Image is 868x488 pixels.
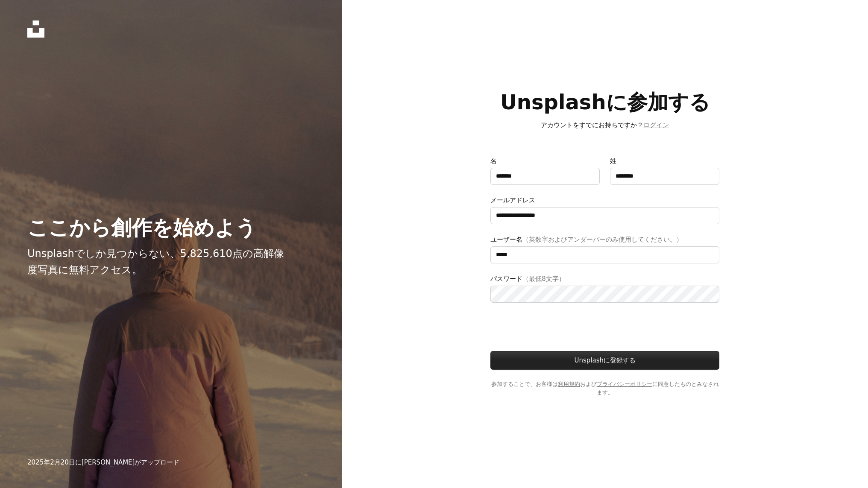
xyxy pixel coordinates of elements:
[597,381,652,387] a: プライバシーポリシー
[610,156,719,185] label: 姓
[490,286,719,303] input: パスワード（最低8文字）
[27,216,288,239] h2: ここから創作を始めよう
[27,459,75,466] time: 2025年2月20日 9:10:00 JST
[490,168,600,185] input: 名
[522,236,683,243] span: （英数字およびアンダーバーのみ使用してください。）
[490,380,719,397] span: 参加することで、お客様は および に同意したものとみなされます。
[490,234,719,263] label: ユーザー名
[490,274,719,303] label: パスワード
[643,121,669,129] a: ログイン
[490,156,600,185] label: 名
[522,275,565,283] span: （最低8文字）
[27,245,288,278] p: Unsplashでしか見つからない、5,825,610点の高解像度写真に無料アクセス。
[490,207,719,224] input: メールアドレス
[27,20,44,38] a: ホーム — Unsplash
[490,91,719,113] h1: Unsplashに参加する
[490,246,719,263] input: ユーザー名（英数字およびアンダーバーのみ使用してください。）
[558,381,580,387] a: 利用規約
[490,195,719,224] label: メールアドレス
[490,351,719,370] button: Unsplashに登録する
[490,120,719,130] p: アカウントをすでにお持ちですか？
[27,457,179,468] div: に [PERSON_NAME] がアップロード
[610,168,719,185] input: 姓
